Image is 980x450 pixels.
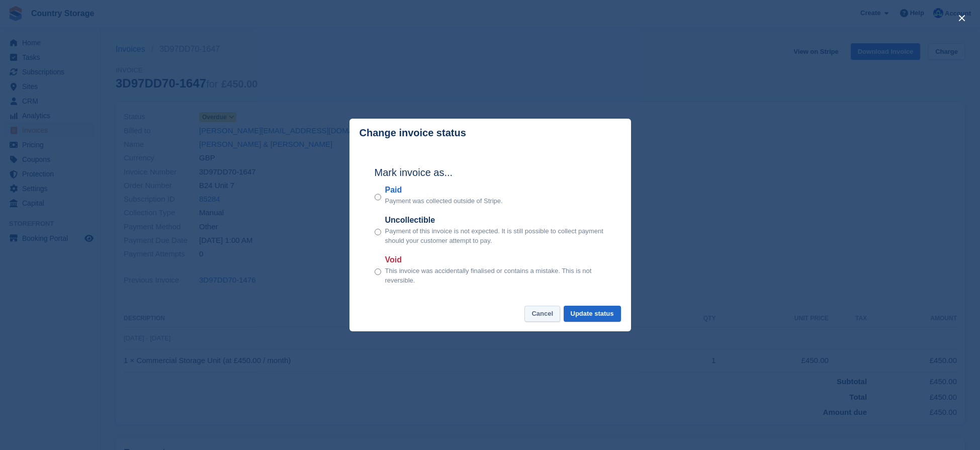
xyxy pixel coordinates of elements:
p: Change invoice status [360,127,466,139]
button: Cancel [524,306,560,322]
p: Payment of this invoice is not expected. It is still possible to collect payment should your cust... [385,226,606,246]
p: Payment was collected outside of Stripe. [385,196,503,206]
label: Paid [385,184,503,196]
button: close [954,10,970,26]
h2: Mark invoice as... [375,165,606,180]
label: Void [385,254,606,266]
label: Uncollectible [385,214,606,226]
button: Update status [564,306,621,322]
p: This invoice was accidentally finalised or contains a mistake. This is not reversible. [385,266,606,286]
